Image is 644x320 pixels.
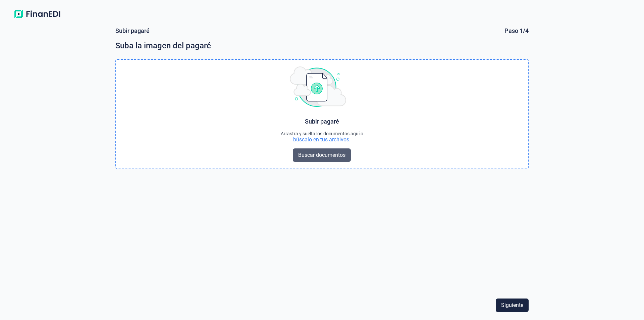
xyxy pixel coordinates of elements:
div: Arrastra y suelta los documentos aquí o [281,131,363,136]
img: Logo de aplicación [11,8,64,20]
div: Subir pagaré [115,27,150,35]
div: Paso 1/4 [504,27,529,35]
button: Siguiente [496,299,529,312]
div: Subir pagaré [305,118,339,126]
div: Suba la imagen del pagaré [115,40,529,51]
span: Buscar documentos [298,151,345,159]
div: búscalo en tus archivos. [281,136,363,143]
span: Siguiente [501,301,523,309]
button: Buscar documentos [293,148,351,162]
div: búscalo en tus archivos. [293,136,351,143]
img: upload img [290,66,346,107]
